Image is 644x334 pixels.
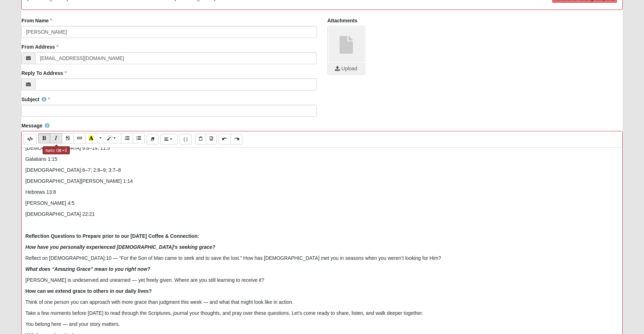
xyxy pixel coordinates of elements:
[25,155,618,163] p: Galatians 1:15
[73,133,86,143] button: Link (⌘+K)
[25,288,152,294] b: How can we extend grace to others in our daily lives?
[219,134,231,144] button: Undo (⌘+Z)
[230,134,242,144] button: Redo (⌘+⇧+Z)
[25,177,618,185] p: [DEMOGRAPHIC_DATA][PERSON_NAME] 1:14
[25,144,618,152] p: [DEMOGRAPHIC_DATA] 9:8–14; 11:5
[38,133,50,143] button: Bold (⌘+B)
[104,133,121,143] button: Style
[25,166,618,174] p: [DEMOGRAPHIC_DATA]:6–7; 2:8–9; 3:7–8
[85,133,97,143] button: Recent Color
[97,133,104,143] button: More Color
[25,188,618,196] p: Hebrews 13:8
[121,133,133,143] button: Ordered list (⌘+⇧+NUM8)
[21,122,49,129] label: Message
[195,134,206,144] button: Paste Text
[25,244,215,250] b: How have you personally experienced [DEMOGRAPHIC_DATA]’s seeking grace?
[25,321,618,328] p: You belong here — and your story matters.
[21,70,66,77] label: Reply To Address
[25,233,199,239] b: Reflection Questions to Prepare prior to our [DATE] Coffee & Connection:
[133,133,145,143] button: Unordered list (⌘+⇧+NUM7)
[25,310,618,317] p: Take a few moments before [DATE] to read through the Scriptures, journal your thoughts, and pray ...
[25,276,618,284] p: [PERSON_NAME] is undeserved and unearned — yet freely given. Where are you still learning to rece...
[180,134,192,144] button: Merge Field
[327,17,358,24] label: Attachments
[25,210,618,218] p: [DEMOGRAPHIC_DATA] 22:21
[25,299,618,306] p: Think of one person you can approach with more grace than judgment this week — and what that migh...
[21,96,50,103] label: Subject
[50,133,62,143] button: Italic (⌘+I)
[21,17,52,24] label: From Name
[43,146,70,154] div: Italic (⌘+I)
[147,134,159,144] button: Remove Font Style (⌘+\)
[160,134,178,144] button: Paragraph
[25,266,150,272] b: What does “Amazing Grace” mean to you right now?
[25,254,618,262] p: Reflect on [DEMOGRAPHIC_DATA]:10 — “For the Son of Man came to seek and to save the lost.” How ha...
[21,43,58,50] label: From Address
[206,134,217,144] button: Paste from Word
[23,134,37,144] button: Code Editor
[62,133,74,143] button: Strikethrough (⌘+⇧+S)
[25,199,618,207] p: [PERSON_NAME] 4:5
